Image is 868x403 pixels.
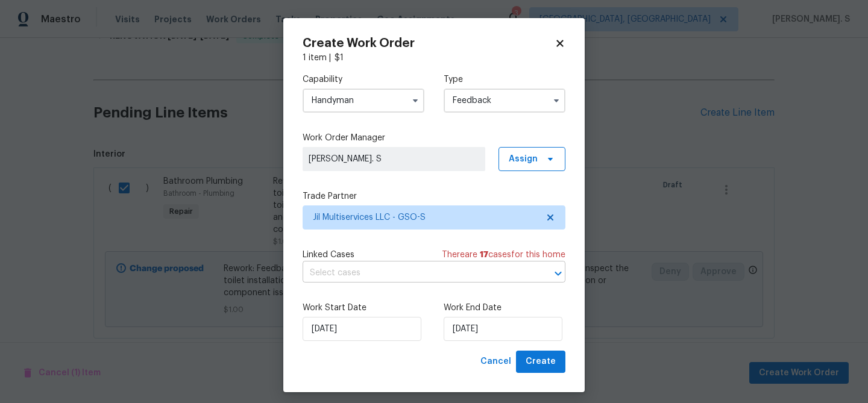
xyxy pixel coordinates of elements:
[408,93,423,108] button: Show options
[303,73,424,86] label: Capability
[480,251,488,259] span: 17
[303,302,424,314] label: Work Start Date
[444,317,562,341] input: M/D/YYYY
[509,153,538,165] span: Assign
[516,351,565,373] button: Create
[549,93,564,108] button: Show options
[480,354,511,369] span: Cancel
[444,89,565,113] input: Select...
[476,351,516,373] button: Cancel
[303,132,565,144] label: Work Order Manager
[303,37,555,49] h2: Create Work Order
[303,89,424,113] input: Select...
[313,211,538,223] span: Jil Multiservices LLC - GSO-S
[550,265,567,282] button: Open
[526,354,556,369] span: Create
[309,153,479,165] span: [PERSON_NAME]. S
[303,249,354,261] span: Linked Cases
[303,52,565,64] div: 1 item |
[444,302,565,314] label: Work End Date
[444,73,565,86] label: Type
[442,249,565,261] span: There are case s for this home
[303,317,421,341] input: M/D/YYYY
[335,54,344,62] span: $ 1
[303,190,565,202] label: Trade Partner
[303,264,532,283] input: Select cases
